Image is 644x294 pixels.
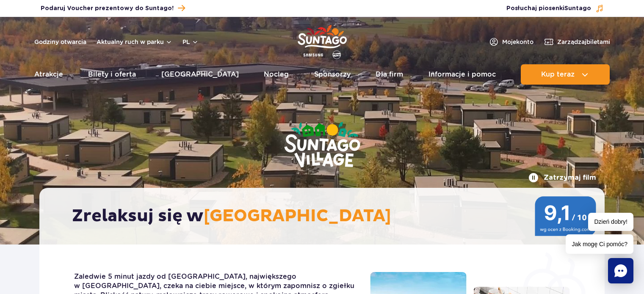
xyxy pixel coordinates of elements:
img: 9,1/10 wg ocen z Booking.com [535,196,596,236]
a: Bilety i oferta [88,64,136,85]
span: Jak mogę Ci pomóc? [566,234,633,254]
a: Atrakcje [34,64,63,85]
div: Chat [608,258,633,283]
button: Kup teraz [521,64,610,85]
a: Park of Poland [298,21,347,60]
a: Informacje i pomoc [428,64,496,85]
h2: Zrelaksuj się w [72,206,580,227]
button: Posłuchaj piosenkiSuntago [506,4,604,13]
a: Zarządzajbiletami [544,37,610,47]
a: Godziny otwarcia [34,38,86,46]
a: Dla firm [376,64,403,85]
span: Podaruj Voucher prezentowy do Suntago! [41,4,174,13]
a: Podaruj Voucher prezentowy do Suntago! [41,3,185,14]
button: pl [182,38,199,46]
span: Kup teraz [541,71,575,78]
img: Suntago Village [250,89,394,202]
span: Suntago [564,5,591,11]
a: Sponsorzy [314,64,351,85]
span: Dzień dobry! [588,213,633,231]
button: Aktualny ruch w parku [97,38,172,45]
span: Posłuchaj piosenki [506,4,591,13]
span: Moje konto [502,38,533,46]
span: Zarządzaj biletami [557,38,610,46]
a: [GEOGRAPHIC_DATA] [161,64,239,85]
span: [GEOGRAPHIC_DATA] [204,206,391,227]
button: Zatrzymaj film [528,173,596,183]
a: Mojekonto [489,37,533,47]
a: Nocleg [264,64,289,85]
